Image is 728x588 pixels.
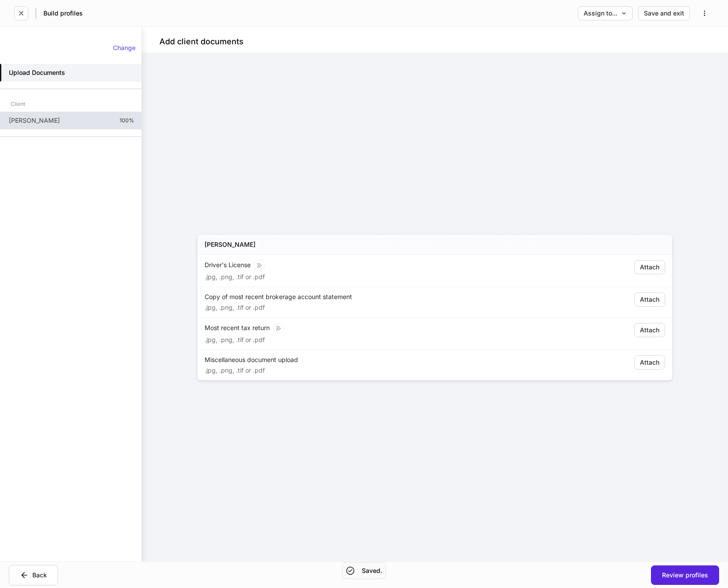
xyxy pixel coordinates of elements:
[205,260,550,271] div: Driver's License
[640,359,659,366] div: Attach
[205,303,265,312] p: .jpg, .png, .tif or .pdf
[638,6,690,20] button: Save and exit
[205,323,550,334] div: Most recent tax return
[113,45,136,51] div: Change
[644,10,684,16] div: Save and exit
[205,335,265,344] p: .jpg, .png, .tif or .pdf
[205,292,550,301] div: Copy of most recent brokerage account statement
[205,273,265,281] p: .jpg, .png, .tif or .pdf
[20,571,47,580] div: Back
[578,6,633,20] button: Assign to...
[205,355,550,364] div: Miscellaneous document upload
[9,565,58,585] button: Back
[9,68,65,77] h5: Upload Documents
[107,41,141,55] button: Change
[205,240,256,249] h5: [PERSON_NAME]
[651,565,719,585] button: Review profiles
[634,292,665,307] button: Attach
[362,566,382,575] h5: Saved.
[634,260,665,274] button: Attach
[205,366,265,375] p: .jpg, .png, .tif or .pdf
[634,323,665,337] button: Attach
[640,296,659,303] div: Attach
[634,355,665,370] button: Attach
[159,36,244,47] h4: Add client documents
[640,264,659,270] div: Attach
[584,10,627,16] div: Assign to...
[43,9,83,18] h5: Build profiles
[120,117,134,124] p: 100%
[640,327,659,333] div: Attach
[662,572,708,578] div: Review profiles
[11,96,25,112] div: Client
[9,116,60,125] p: [PERSON_NAME]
